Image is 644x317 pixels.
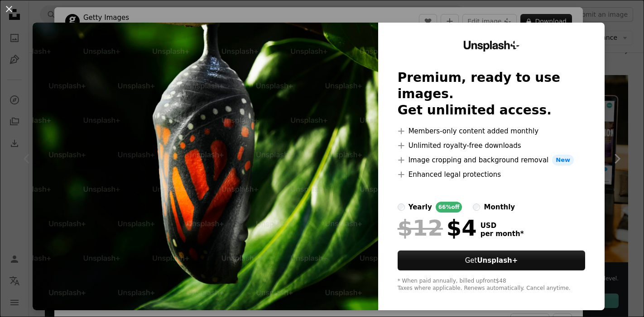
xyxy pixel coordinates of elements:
h2: Premium, ready to use images. Get unlimited access. [398,70,586,118]
div: $4 [398,216,477,240]
span: USD [481,222,524,230]
span: New [552,155,574,166]
input: yearly66%off [398,203,405,211]
span: $12 [398,216,443,240]
div: yearly [409,202,432,213]
div: monthly [484,202,515,213]
span: per month * [481,230,524,238]
strong: Unsplash+ [477,256,518,265]
li: Enhanced legal protections [398,169,586,180]
button: GetUnsplash+ [398,251,586,270]
div: * When paid annually, billed upfront $48 Taxes where applicable. Renews automatically. Cancel any... [398,278,586,292]
li: Image cropping and background removal [398,155,586,166]
div: 66% off [436,202,462,213]
li: Members-only content added monthly [398,126,586,137]
input: monthly [473,203,480,211]
li: Unlimited royalty-free downloads [398,140,586,151]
